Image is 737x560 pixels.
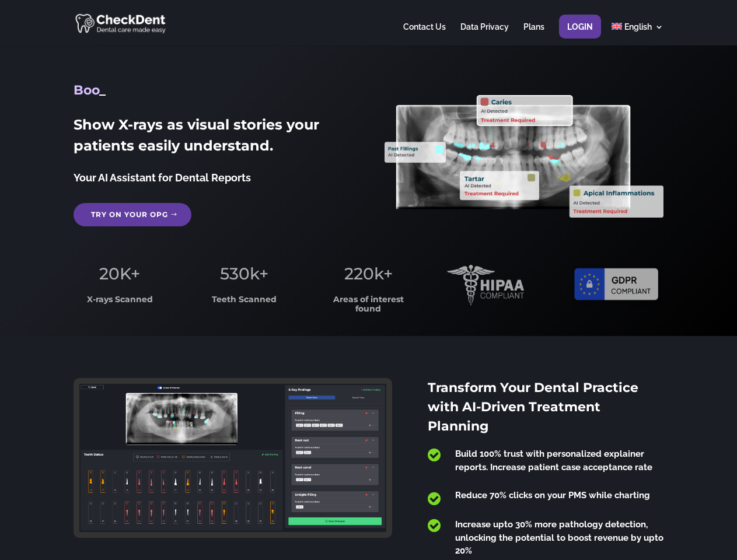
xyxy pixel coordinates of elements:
[74,203,191,226] a: Try on your OPG
[460,23,509,45] a: Data Privacy
[428,491,441,506] span: 
[403,23,446,45] a: Contact Us
[385,95,663,218] img: X_Ray_annotated
[523,23,544,45] a: Plans
[455,519,663,556] span: Increase upto 30% more pathology detection, unlocking the potential to boost revenue by upto 20%
[220,264,268,283] span: 530k+
[74,171,251,184] span: Your AI Assistant for Dental Reports
[428,447,441,463] span: 
[428,518,441,533] span: 
[567,23,593,45] a: Login
[99,264,140,283] span: 20K+
[455,490,650,501] span: Reduce 70% clicks on your PMS while charting
[455,449,652,473] span: Build 100% trust with personalized explainer reports. Increase patient case acceptance rate
[323,295,415,319] h3: Areas of interest found
[428,380,638,434] span: Transform Your Dental Practice with AI-Driven Treatment Planning
[99,82,106,98] span: _
[74,82,99,98] span: Boo
[74,114,352,162] h2: Show X-rays as visual stories your patients easily understand.
[624,22,652,32] span: English
[344,264,393,283] span: 220k+
[75,12,167,34] img: CheckDent AI
[612,23,663,45] a: English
